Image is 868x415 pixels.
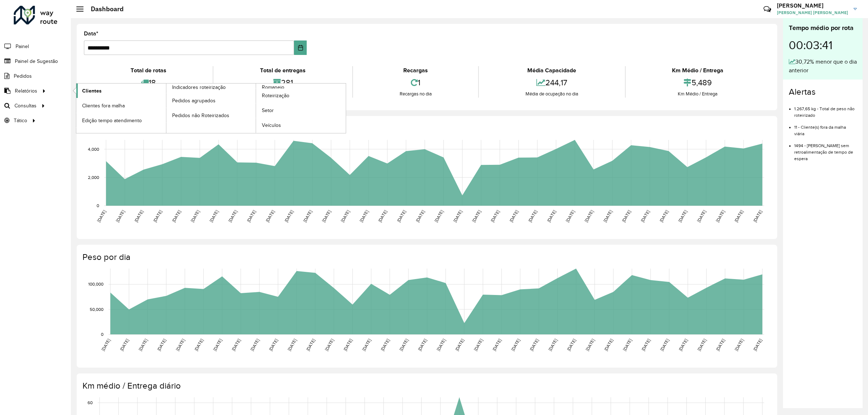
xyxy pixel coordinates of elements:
text: [DATE] [101,338,111,352]
text: [DATE] [490,209,500,223]
a: Pedidos não Roteirizados [166,108,256,123]
text: [DATE] [697,338,707,352]
div: Recargas [355,66,476,75]
a: Clientes fora malha [76,98,166,113]
label: Data [84,29,98,38]
button: Choose Date [294,40,307,55]
span: Edição tempo atendimento [82,117,142,124]
text: [DATE] [305,338,316,352]
text: [DATE] [752,209,763,223]
text: [DATE] [527,209,538,223]
div: Tempo médio por rota [789,23,857,33]
span: Consultas [14,102,37,110]
text: [DATE] [546,209,557,223]
h4: Peso por dia [82,252,770,262]
div: 281 [215,75,350,90]
text: [DATE] [246,209,256,223]
a: Clientes [76,84,166,98]
text: [DATE] [752,338,763,352]
text: [DATE] [434,209,444,223]
h3: [PERSON_NAME] [777,2,848,9]
text: [DATE] [152,209,163,223]
div: 5,489 [627,75,768,90]
a: Romaneio [166,84,346,133]
h2: Dashboard [84,5,124,13]
text: [DATE] [156,338,167,352]
text: [DATE] [361,338,372,352]
text: [DATE] [193,338,204,352]
text: [DATE] [359,209,369,223]
text: 50,000 [90,307,103,312]
text: [DATE] [565,209,575,223]
text: [DATE] [284,209,294,223]
span: Pedidos agrupados [172,97,216,104]
text: [DATE] [696,209,707,223]
text: [DATE] [96,209,107,223]
text: [DATE] [190,209,200,223]
text: [DATE] [340,209,350,223]
a: Contato Rápido [759,1,775,17]
text: [DATE] [584,209,594,223]
text: [DATE] [115,209,125,223]
div: 18 [86,75,211,90]
div: 00:03:41 [789,33,857,57]
span: Roteirização [262,92,289,99]
span: Clientes [82,87,102,95]
text: [DATE] [452,209,463,223]
span: [PERSON_NAME] [PERSON_NAME] [777,9,848,16]
text: [DATE] [659,338,670,352]
text: [DATE] [659,209,669,223]
text: [DATE] [603,209,613,223]
span: Clientes fora malha [82,102,125,110]
li: 1.267,65 kg - Total de peso não roteirizado [794,100,857,119]
text: [DATE] [640,209,650,223]
li: 1494 - [PERSON_NAME] sem retroalimentação de tempo de espera [794,137,857,162]
text: [DATE] [436,338,446,352]
text: [DATE] [380,338,390,352]
span: Romaneio [262,84,284,91]
text: 100,000 [88,282,103,287]
text: [DATE] [621,209,631,223]
li: 11 - Cliente(s) fora da malha viária [794,119,857,137]
text: 0 [101,332,103,337]
span: Tático [14,117,27,124]
text: 60 [88,400,93,405]
text: [DATE] [678,338,688,352]
text: [DATE] [138,338,148,352]
text: [DATE] [250,338,260,352]
div: Média Capacidade [481,66,623,75]
div: 244,17 [481,75,623,90]
text: [DATE] [715,338,726,352]
text: [DATE] [622,338,633,352]
text: [DATE] [175,338,186,352]
span: Indicadores roteirização [172,84,226,91]
text: [DATE] [471,209,482,223]
text: [DATE] [119,338,129,352]
text: [DATE] [454,338,465,352]
a: Roteirização [256,89,346,103]
text: [DATE] [287,338,297,352]
span: Painel de Sugestão [15,57,58,65]
div: 30,72% menor que o dia anterior [789,57,857,75]
text: [DATE] [231,338,241,352]
text: [DATE] [396,209,407,223]
span: Veículos [262,121,281,129]
a: Pedidos agrupados [166,93,256,108]
text: [DATE] [399,338,409,352]
h4: Capacidade por dia [82,123,770,134]
span: Pedidos não Roteirizados [172,112,229,119]
h4: Km médio / Entrega diário [82,381,770,391]
a: Veículos [256,118,346,133]
div: Km Médio / Entrega [627,66,768,75]
text: [DATE] [417,338,427,352]
div: 1 [355,75,476,90]
div: Total de entregas [215,66,350,75]
a: Indicadores roteirização [76,84,256,133]
text: [DATE] [603,338,614,352]
text: [DATE] [268,338,278,352]
text: [DATE] [324,338,335,352]
text: [DATE] [302,209,313,223]
div: Média de ocupação no dia [481,90,623,98]
text: [DATE] [585,338,595,352]
text: [DATE] [377,209,388,223]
